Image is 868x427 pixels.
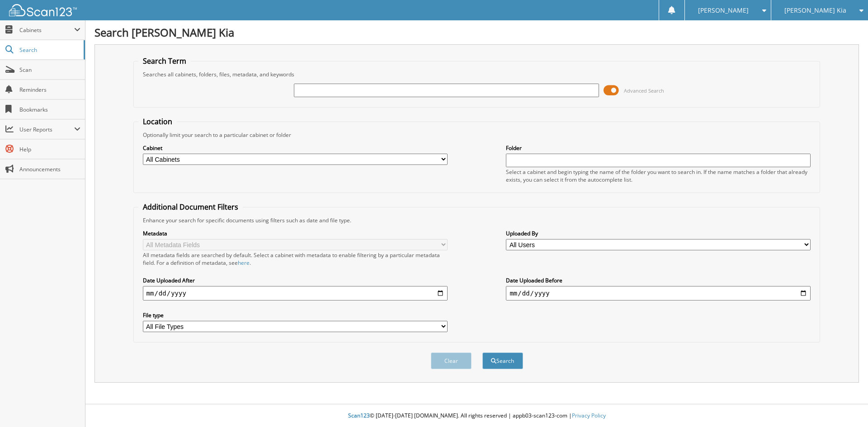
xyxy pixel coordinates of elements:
[19,145,80,153] span: Help
[19,165,80,173] span: Announcements
[506,168,811,183] div: Select a cabinet and begin typing the name of the folder you want to search in. If the name match...
[138,70,816,78] div: Searches all cabinets, folders, files, metadata, and keywords
[348,412,370,419] span: Scan123
[138,56,191,66] legend: Search Term
[784,8,846,13] span: [PERSON_NAME] Kia
[506,286,811,300] input: end
[143,311,448,319] label: File type
[19,126,74,133] span: User Reports
[19,26,74,34] span: Cabinets
[506,230,811,237] label: Uploaded By
[19,46,79,54] span: Search
[624,87,664,94] span: Advanced Search
[19,106,80,113] span: Bookmarks
[143,286,448,300] input: start
[138,117,177,127] legend: Location
[143,277,448,284] label: Date Uploaded After
[506,277,811,284] label: Date Uploaded Before
[143,230,448,237] label: Metadata
[572,412,606,419] a: Privacy Policy
[238,259,250,267] a: here
[138,202,243,212] legend: Additional Document Filters
[143,251,448,267] div: All metadata fields are searched by default. Select a cabinet with metadata to enable filtering b...
[143,144,448,152] label: Cabinet
[138,216,816,224] div: Enhance your search for specific documents using filters such as date and file type.
[482,352,523,369] button: Search
[9,4,77,16] img: scan123-logo-white.svg
[19,66,80,74] span: Scan
[19,86,80,94] span: Reminders
[85,405,868,427] div: © [DATE]-[DATE] [DOMAIN_NAME]. All rights reserved | appb03-scan123-com |
[698,8,749,13] span: [PERSON_NAME]
[138,131,816,139] div: Optionally limit your search to a particular cabinet or folder
[431,352,472,369] button: Clear
[506,144,811,152] label: Folder
[94,25,859,40] h1: Search [PERSON_NAME] Kia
